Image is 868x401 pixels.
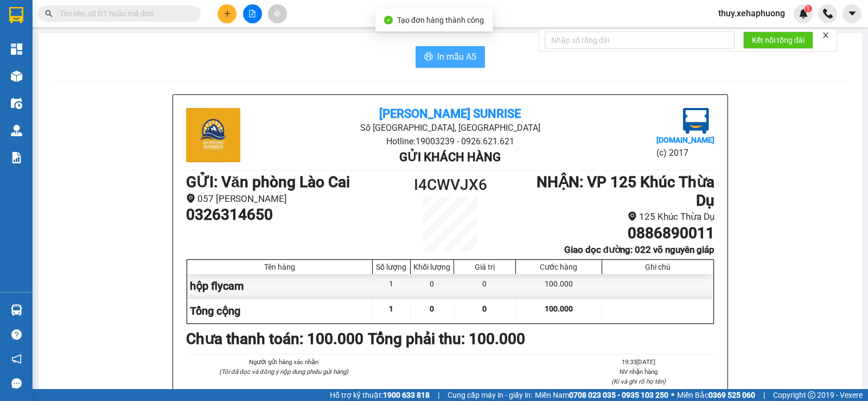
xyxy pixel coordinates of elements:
[413,263,451,271] div: Khối lượng
[383,391,430,399] strong: 1900 633 818
[60,8,188,20] input: Tìm tên, số ĐT hoặc mã đơn
[384,16,393,24] span: check-circle
[186,194,195,203] span: environment
[808,391,815,399] span: copyright
[186,108,240,162] img: logo.jpg
[218,4,237,23] button: plus
[243,4,262,23] button: file-add
[545,304,573,313] span: 100.000
[823,9,833,18] img: phone-icon
[424,52,433,62] span: printer
[516,274,602,298] div: 100.000
[709,391,755,399] strong: 0369 525 060
[743,31,813,49] button: Kết nối tổng đài
[563,357,714,367] li: 19:33[DATE]
[438,389,439,401] span: |
[563,367,714,377] li: NV nhận hàng
[806,5,810,12] span: 1
[611,378,666,385] i: (Kí và ghi rõ họ tên)
[274,135,626,148] li: Hotline: 19003239 - 0926.621.621
[11,98,22,109] img: warehouse-icon
[11,43,22,55] img: dashboard-icon
[186,192,384,206] li: 057 [PERSON_NAME]
[847,9,857,18] span: caret-down
[805,5,812,12] sup: 1
[677,389,755,401] span: Miền Bắc
[375,263,407,271] div: Số lượng
[710,7,794,20] span: thuy.xehaphuong
[656,136,714,144] b: [DOMAIN_NAME]
[399,150,501,164] b: Gửi khách hàng
[219,368,348,375] i: (Tôi đã đọc và đồng ý nộp dung phiếu gửi hàng)
[11,71,22,82] img: warehouse-icon
[535,389,668,401] span: Miền Nam
[379,107,521,120] b: [PERSON_NAME] Sunrise
[11,378,22,389] span: message
[186,206,384,224] h1: 0326314650
[190,304,240,317] span: Tổng cộng
[11,152,22,163] img: solution-icon
[190,263,369,271] div: Tên hàng
[384,173,516,197] h1: I4CWVJX6
[430,304,434,313] span: 0
[628,212,637,221] span: environment
[656,146,714,160] li: (c) 2017
[11,354,22,364] span: notification
[537,173,714,209] b: NHẬN : VP 125 Khúc Thừa Dụ
[763,389,765,401] span: |
[11,304,22,316] img: warehouse-icon
[822,31,829,39] span: close
[11,125,22,136] img: warehouse-icon
[605,263,711,271] div: Ghi chú
[454,274,516,298] div: 0
[457,263,513,271] div: Giá trị
[187,274,373,298] div: hộp flycam
[671,393,674,397] span: ⚪️
[437,50,476,63] span: In mẫu A5
[248,10,256,17] span: file-add
[545,31,735,49] input: Nhập số tổng đài
[186,173,350,191] b: GỬI : Văn phòng Lào Cai
[516,209,714,224] li: 125 Khúc Thừa Dụ
[274,121,626,135] li: Số [GEOGRAPHIC_DATA], [GEOGRAPHIC_DATA]
[683,108,709,134] img: logo.jpg
[448,389,532,401] span: Cung cấp máy in - giấy in:
[411,274,454,298] div: 0
[564,244,714,255] b: Giao dọc đường: 022 võ nguyên giáp
[9,7,23,23] img: logo-vxr
[368,330,525,348] b: Tổng phải thu: 100.000
[799,9,808,18] img: icon-new-feature
[519,263,599,271] div: Cước hàng
[45,10,53,17] span: search
[11,329,22,340] span: question-circle
[416,46,485,68] button: printerIn mẫu A5
[397,16,484,24] span: Tạo đơn hàng thành công
[389,304,393,313] span: 1
[843,4,861,23] button: caret-down
[569,391,668,399] strong: 0708 023 035 - 0935 103 250
[373,274,411,298] div: 1
[268,4,287,23] button: aim
[273,10,281,17] span: aim
[224,10,231,17] span: plus
[752,34,805,46] span: Kết nối tổng đài
[208,357,359,367] li: Người gửi hàng xác nhận
[482,304,487,313] span: 0
[516,224,714,243] h1: 0886890011
[330,389,430,401] span: Hỗ trợ kỹ thuật:
[186,330,363,348] b: Chưa thanh toán : 100.000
